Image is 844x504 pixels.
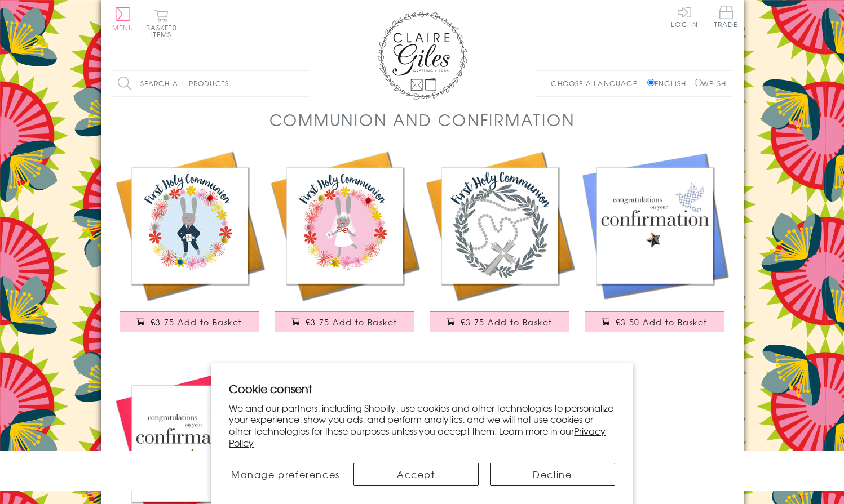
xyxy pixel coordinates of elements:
span: Menu [112,23,134,33]
a: Confirmation Congratulations Card, Blue Dove, Embellished with a padded star £3.50 Add to Basket [577,148,732,344]
button: £3.75 Add to Basket [120,311,259,332]
a: Privacy Policy [229,424,606,449]
h2: Cookie consent [229,381,615,396]
input: Search all products [112,71,310,96]
h1: Communion and Confirmation [269,108,575,131]
img: First Holy Communion Card, Pink Flowers, Embellished with pompoms [267,148,422,303]
button: Accept [353,463,479,486]
a: Trade [714,6,738,30]
p: Choose a language: [551,78,645,88]
span: 0 items [151,23,177,39]
button: £3.75 Add to Basket [430,311,569,332]
span: £3.75 Add to Basket [151,316,242,328]
span: Manage preferences [231,467,340,481]
a: Log In [671,6,698,28]
span: £3.75 Add to Basket [306,316,397,328]
label: Welsh [695,78,727,88]
button: Basket0 items [146,9,177,38]
input: Search [298,71,310,96]
a: Religious Occassions Card, Beads, First Holy Communion, Embellished with pompoms £3.75 Add to Basket [422,148,577,344]
img: Claire Giles Greetings Cards [377,11,467,100]
span: £3.50 Add to Basket [616,316,708,328]
button: £3.50 Add to Basket [585,311,724,332]
span: £3.75 Add to Basket [461,316,553,328]
button: £3.75 Add to Basket [275,311,414,332]
img: First Holy Communion Card, Blue Flowers, Embellished with pompoms [112,148,267,303]
button: Menu [112,7,134,31]
a: First Holy Communion Card, Pink Flowers, Embellished with pompoms £3.75 Add to Basket [267,148,422,344]
a: First Holy Communion Card, Blue Flowers, Embellished with pompoms £3.75 Add to Basket [112,148,267,344]
span: Trade [714,6,738,28]
img: Confirmation Congratulations Card, Blue Dove, Embellished with a padded star [577,148,732,303]
button: Manage preferences [229,463,342,486]
label: English [647,78,692,88]
input: Welsh [695,79,702,86]
p: We and our partners, including Shopify, use cookies and other technologies to personalize your ex... [229,402,615,449]
button: Decline [490,463,615,486]
input: English [647,79,655,86]
img: Religious Occassions Card, Beads, First Holy Communion, Embellished with pompoms [422,148,577,303]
